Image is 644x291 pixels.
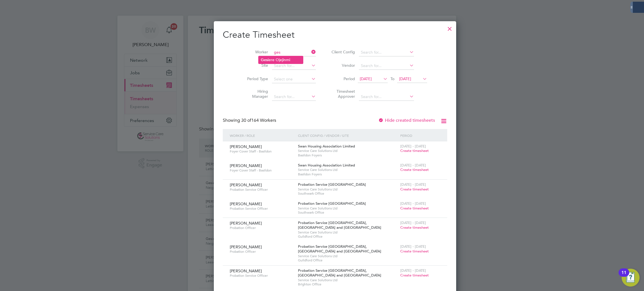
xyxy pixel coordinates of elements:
[400,220,426,225] span: [DATE] - [DATE]
[243,49,268,54] label: Worker
[298,153,397,158] span: Basildon Foyers
[298,258,397,263] span: Guildford Office
[359,62,414,70] input: Search for...
[230,244,262,249] span: [PERSON_NAME]
[230,201,262,206] span: [PERSON_NAME]
[230,187,294,192] span: Probation Service Officer
[298,210,397,215] span: Southwark Office
[330,63,355,68] label: Vendor
[298,187,397,192] span: Service Care Solutions Ltd
[400,244,426,249] span: [DATE] - [DATE]
[298,244,381,254] span: Probation Service [GEOGRAPHIC_DATA], [GEOGRAPHIC_DATA] and [GEOGRAPHIC_DATA]
[230,221,262,226] span: [PERSON_NAME]
[223,118,277,123] div: Showing
[272,62,316,70] input: Search for...
[400,167,429,172] span: Create timesheet
[230,182,262,187] span: [PERSON_NAME]
[298,206,397,211] span: Service Care Solutions Ltd
[400,201,426,206] span: [DATE] - [DATE]
[298,168,397,172] span: Service Care Solutions Ltd
[359,49,414,56] input: Search for...
[298,172,397,176] span: Basildon Foyers
[298,182,366,187] span: Probation Service [GEOGRAPHIC_DATA]
[400,163,426,168] span: [DATE] - [DATE]
[399,129,442,142] div: Period
[360,76,372,81] span: [DATE]
[298,144,355,149] span: Swan Housing Association Limited
[298,163,355,168] span: Swan Housing Association Limited
[230,249,294,254] span: Probation Officer
[400,249,429,254] span: Create timesheet
[298,234,397,239] span: Guildford Office
[298,220,381,230] span: Probation Service [GEOGRAPHIC_DATA], [GEOGRAPHIC_DATA] and [GEOGRAPHIC_DATA]
[400,225,429,230] span: Create timesheet
[400,206,429,211] span: Create timesheet
[297,129,399,142] div: Client Config / Vendor / Site
[241,118,251,123] span: 30 of
[243,76,268,81] label: Period Type
[298,191,397,196] span: Southwark Office
[298,149,397,153] span: Service Care Solutions Ltd
[621,273,626,280] div: 11
[298,230,397,235] span: Service Care Solutions Ltd
[400,182,426,187] span: [DATE] - [DATE]
[243,63,268,68] label: Site
[298,254,397,258] span: Service Care Solutions Ltd
[272,93,316,101] input: Search for...
[223,29,447,41] h2: Create Timesheet
[330,49,355,54] label: Client Config
[298,278,397,282] span: Service Care Solutions Ltd
[230,206,294,211] span: Probation Service Officer
[400,273,429,278] span: Create timesheet
[298,268,381,278] span: Probation Service [GEOGRAPHIC_DATA], [GEOGRAPHIC_DATA] and [GEOGRAPHIC_DATA]
[228,129,297,142] div: Worker / Role
[359,93,414,101] input: Search for...
[272,49,316,56] input: Search for...
[230,168,294,173] span: Foyer Cover Staff - Basildon
[230,226,294,230] span: Probation Officer
[241,118,276,123] span: 164 Workers
[259,56,303,64] li: iere Ojejinmi
[330,76,355,81] label: Period
[400,187,429,192] span: Create timesheet
[622,269,640,287] button: Open Resource Center, 11 new notifications
[400,148,429,153] span: Create timesheet
[298,282,397,287] span: Brighton Office
[400,144,426,149] span: [DATE] - [DATE]
[230,273,294,278] span: Probation Service Officer
[230,268,262,273] span: [PERSON_NAME]
[230,163,262,168] span: [PERSON_NAME]
[330,89,355,99] label: Timesheet Approver
[261,58,268,62] b: Ges
[243,89,268,99] label: Hiring Manager
[298,201,366,206] span: Probation Service [GEOGRAPHIC_DATA]
[230,144,262,149] span: [PERSON_NAME]
[378,118,435,123] label: Hide created timesheets
[399,76,411,81] span: [DATE]
[272,75,316,83] input: Select one
[400,268,426,273] span: [DATE] - [DATE]
[230,149,294,154] span: Foyer Cover Staff - Basildon
[389,75,396,82] span: To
